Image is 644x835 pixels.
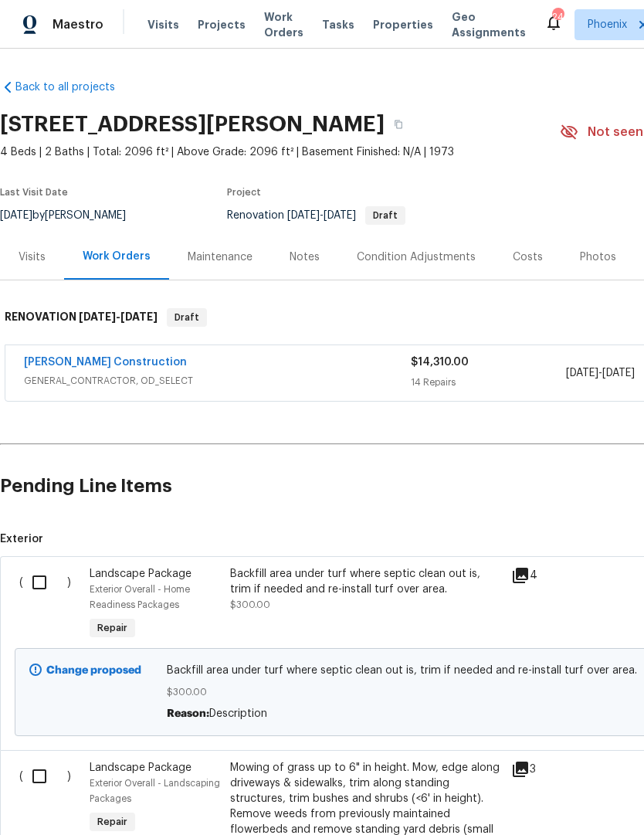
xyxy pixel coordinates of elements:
span: Landscape Package [90,569,192,579]
span: [DATE] [602,368,635,378]
span: $14,310.00 [411,357,469,368]
div: ( ) [15,562,85,648]
div: Notes [290,249,320,265]
span: Repair [91,620,134,636]
span: Projects [198,17,246,32]
div: Work Orders [83,249,151,264]
span: [DATE] [566,368,598,378]
div: Backfill area under turf where septic clean out is, trim if needed and re-install turf over area. [230,566,502,597]
span: Phoenix [588,17,627,32]
span: Maestro [53,17,103,32]
span: [DATE] [324,210,356,221]
span: - [566,365,635,381]
span: Exterior Overall - Landscaping Packages [90,779,220,803]
span: - [79,311,158,322]
span: Work Orders [264,9,303,40]
div: Condition Adjustments [357,249,476,265]
span: [DATE] [120,311,158,322]
span: Description [209,708,267,719]
span: Draft [367,211,404,220]
span: - [287,210,356,221]
span: Geo Assignments [452,9,526,40]
span: Project [227,188,261,197]
span: GENERAL_CONTRACTOR, OD_SELECT [24,373,411,389]
span: Landscape Package [90,762,192,773]
div: Visits [19,249,46,265]
span: Reason: [167,708,209,719]
span: [DATE] [287,210,320,221]
div: 24 [552,9,563,25]
div: 14 Repairs [411,375,565,390]
span: $300.00 [230,600,270,609]
div: Costs [513,249,543,265]
span: Draft [168,310,205,325]
span: Properties [373,17,433,32]
div: 3 [511,760,572,779]
span: [DATE] [79,311,116,322]
a: [PERSON_NAME] Construction [24,357,187,368]
span: Exterior Overall - Home Readiness Packages [90,585,190,609]
span: Repair [91,814,134,830]
div: Maintenance [188,249,253,265]
div: 4 [511,566,572,585]
b: Change proposed [46,665,141,676]
span: Renovation [227,210,405,221]
button: Copy Address [385,110,412,138]
h6: RENOVATION [5,308,158,327]
span: Tasks [322,19,354,30]
span: Visits [147,17,179,32]
div: Photos [580,249,616,265]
